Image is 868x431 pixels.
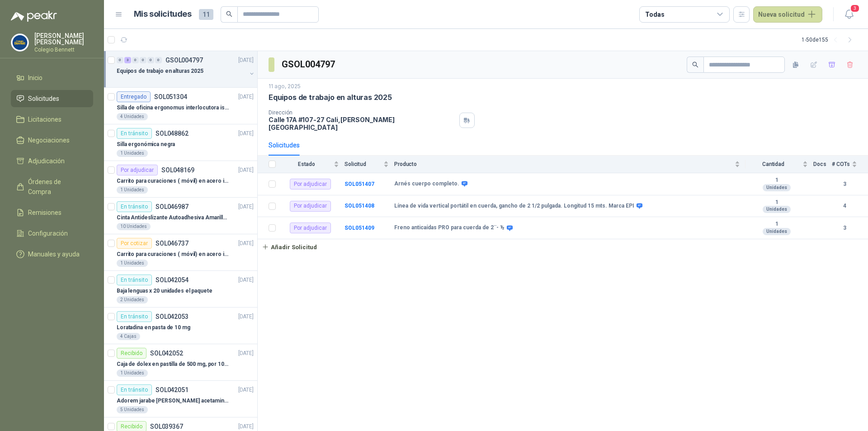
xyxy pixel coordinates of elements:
[117,406,148,413] div: 5 Unidades
[117,223,151,230] div: 10 Unidades
[850,4,860,13] span: 3
[832,161,850,167] span: # COTs
[117,165,158,175] div: Por adjudicar
[753,6,822,23] button: Nueva solicitud
[28,249,80,259] span: Manuales y ayuda
[150,423,183,430] p: SOL039367
[269,93,392,102] p: Equipos de trabajo en alturas 2025
[238,239,254,248] p: [DATE]
[104,198,257,234] a: En tránsitoSOL046987[DATE] Cinta Antideslizante Autoadhesiva Amarillo/Negra10 Unidades
[745,156,813,173] th: Cantidad
[841,6,857,23] button: 3
[117,260,148,267] div: 1 Unidades
[344,156,394,173] th: Solicitud
[161,167,194,173] p: SOL048169
[117,238,152,249] div: Por cotizar
[226,11,232,17] span: search
[117,201,152,212] div: En tránsito
[11,69,93,86] a: Inicio
[104,344,257,381] a: RecibidoSOL042052[DATE] Caja de dolex en pastilla de 500 mg, por 100 tabletas1 Unidades
[117,287,212,295] p: Baja lenguas x 20 unidades el paquete
[117,296,148,303] div: 2 Unidades
[281,156,344,173] th: Estado
[745,177,808,184] b: 1
[117,360,229,369] p: Caja de dolex en pastilla de 500 mg, por 100 tabletas
[645,9,664,19] div: Todas
[117,323,190,332] p: Loratadina en pasta de 10 mg
[154,94,187,100] p: SOL051304
[34,33,93,45] p: [PERSON_NAME] [PERSON_NAME]
[745,199,808,206] b: 1
[104,234,257,271] a: Por cotizarSOL046737[DATE] Carrito para curaciones ( móvil) en acero inoxidable1 Unidades
[117,384,152,395] div: En tránsito
[34,47,93,52] p: Colegio Bennett
[394,224,505,232] b: Freno anticaídas PRO para cuerda de 2¨- ½
[344,181,374,187] a: SOL051407
[238,166,254,175] p: [DATE]
[11,173,93,200] a: Órdenes de Compra
[117,177,229,185] p: Carrito para curaciones ( móvil) en acero inoxidable
[394,203,634,210] b: Línea de vida vertical portátil en cuerda, gancho de 2 1/2 pulgada. Longitud 15 mts. Marca EPI
[117,57,123,63] div: 0
[763,206,791,213] div: Unidades
[28,177,85,197] span: Órdenes de Compra
[763,228,791,235] div: Unidades
[199,9,213,20] span: 11
[117,67,203,76] p: Equipos de trabajo en alturas 2025
[269,109,456,116] p: Dirección
[344,203,374,209] a: SOL051408
[832,180,857,189] b: 3
[117,397,229,405] p: Adorem jarabe [PERSON_NAME] acetaminofén
[745,221,808,228] b: 1
[832,224,857,232] b: 3
[117,104,229,112] p: Silla de oficina ergonomus interlocutora isósceles azul
[117,55,255,84] a: 0 3 0 0 0 0 GSOL004797[DATE] Equipos de trabajo en alturas 2025
[11,152,93,170] a: Adjudicación
[11,90,93,107] a: Solicitudes
[104,124,257,161] a: En tránsitoSOL048862[DATE] Silla ergonómica negra1 Unidades
[104,271,257,308] a: En tránsitoSOL042054[DATE] Baja lenguas x 20 unidades el paquete2 Unidades
[155,57,162,63] div: 0
[156,387,189,393] p: SOL042051
[763,184,791,191] div: Unidades
[238,93,254,101] p: [DATE]
[150,350,183,356] p: SOL042052
[147,57,154,63] div: 0
[28,73,42,83] span: Inicio
[813,156,832,173] th: Docs
[132,57,139,63] div: 0
[11,204,93,221] a: Remisiones
[238,56,254,65] p: [DATE]
[104,381,257,417] a: En tránsitoSOL042051[DATE] Adorem jarabe [PERSON_NAME] acetaminofén5 Unidades
[156,130,189,137] p: SOL048862
[238,349,254,358] p: [DATE]
[832,202,857,210] b: 4
[290,223,331,233] div: Por adjudicar
[11,225,93,242] a: Configuración
[394,180,459,188] b: Arnés cuerpo completo.
[104,88,257,124] a: EntregadoSOL051304[DATE] Silla de oficina ergonomus interlocutora isósceles azul4 Unidades
[156,240,189,246] p: SOL046737
[104,161,257,198] a: Por adjudicarSOL048169[DATE] Carrito para curaciones ( móvil) en acero inoxidable1 Unidades
[238,422,254,431] p: [DATE]
[344,225,374,231] b: SOL051409
[117,113,148,120] div: 4 Unidades
[28,228,68,238] span: Configuración
[28,114,61,124] span: Licitaciones
[692,62,698,68] span: search
[117,275,152,285] div: En tránsito
[117,140,175,149] p: Silla ergonómica negra
[394,161,733,167] span: Producto
[282,57,336,71] h3: GSOL004797
[165,57,203,63] p: GSOL004797
[269,82,301,91] p: 11 ago, 2025
[238,276,254,284] p: [DATE]
[11,246,93,263] a: Manuales y ayuda
[156,277,189,283] p: SOL042054
[11,11,57,22] img: Logo peakr
[269,140,300,150] div: Solicitudes
[156,204,189,210] p: SOL046987
[117,128,152,139] div: En tránsito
